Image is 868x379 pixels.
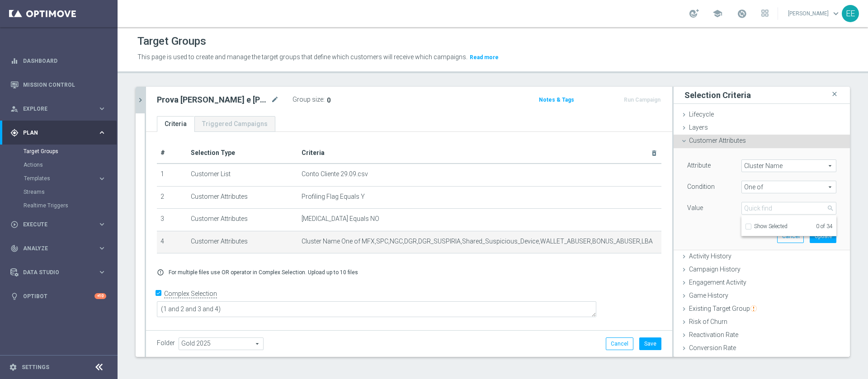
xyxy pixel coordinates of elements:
span: Templates [24,176,89,181]
span: Existing Target Group [689,305,757,312]
label: Value [687,204,703,212]
button: play_circle_outline Execute keyboard_arrow_right [10,221,107,228]
div: Analyze [10,244,98,253]
span: Criteria [302,149,325,156]
span: Risk of Churn [689,318,727,325]
div: Data Studio keyboard_arrow_right [10,269,107,276]
span: Execute [23,222,98,227]
span: search [827,205,834,212]
td: Customer Attributes [187,186,298,209]
th: Selection Type [187,143,298,164]
i: keyboard_arrow_right [98,128,106,137]
span: Campaign History [689,266,741,273]
span: Activity History [689,253,731,260]
lable: Condition [687,183,715,190]
i: equalizer [10,57,19,65]
p: For multiple files use OR operator in Complex Selection. Upload up to 10 files [169,269,358,276]
div: Optibot [10,284,106,308]
div: Execute [10,220,98,229]
h3: Selection Criteria [684,90,751,100]
i: track_changes [10,244,19,253]
i: person_search [10,105,19,113]
button: gps_fixed Plan keyboard_arrow_right [10,129,107,136]
button: track_changes Analyze keyboard_arrow_right [10,245,107,252]
div: EE [842,5,859,22]
a: Triggered Campaigns [194,116,275,132]
a: [PERSON_NAME]keyboard_arrow_down [787,7,842,20]
span: Lifecycle [689,111,714,118]
button: lightbulb Optibot +10 [10,293,107,300]
span: Plan [23,130,98,136]
i: keyboard_arrow_right [98,104,106,113]
button: Notes & Tags [538,95,575,105]
i: close [830,88,839,100]
label: Folder [157,339,175,347]
a: Optibot [23,284,94,308]
a: Streams [24,188,94,196]
i: play_circle_outline [10,220,19,229]
span: 0 of 34 [788,223,833,231]
span: Reactivation Rate [689,331,738,338]
div: Templates [24,176,98,181]
div: Dashboard [10,49,106,73]
th: # [157,143,187,164]
span: Explore [23,106,98,112]
div: Data Studio [10,268,98,276]
td: 4 [157,231,187,253]
span: Data Studio [23,270,98,275]
i: gps_fixed [10,129,19,137]
i: settings [9,363,17,371]
button: equalizer Dashboard [10,57,107,65]
i: chevron_right [136,96,145,104]
span: Engagement Activity [689,279,746,286]
td: 1 [157,164,187,186]
lable: Attribute [687,162,711,169]
span: Conversion Rate [689,344,736,351]
label: : [323,96,325,103]
label: Group size [292,96,323,103]
span: Profiling Flag Equals Y [302,193,365,201]
i: keyboard_arrow_right [98,174,106,183]
span: Analyze [23,246,98,251]
div: Streams [24,185,117,199]
a: Mission Control [23,73,106,97]
a: Target Groups [24,148,94,155]
a: Settings [22,365,49,370]
a: Criteria [157,116,194,132]
td: 2 [157,186,187,209]
td: Customer Attributes [187,209,298,231]
span: Customer Attributes [689,137,746,144]
td: Customer Attributes [187,231,298,253]
div: +10 [94,293,106,299]
i: delete_forever [651,150,658,157]
i: keyboard_arrow_right [98,220,106,229]
button: Read more [469,52,500,62]
div: Plan [10,129,98,137]
div: Templates [24,172,117,185]
span: Game History [689,292,728,299]
td: Customer List [187,164,298,186]
button: chevron_right [136,87,145,113]
input: Quick find [741,202,836,215]
span: Show Selected [754,223,788,229]
button: Cancel [777,230,804,243]
button: person_search Explore keyboard_arrow_right [10,105,107,112]
button: Save [639,337,661,350]
label: Complex Selection [164,290,217,298]
a: Actions [24,161,94,168]
button: Cancel [606,337,633,350]
i: lightbulb [10,292,19,300]
button: Mission Control [10,81,107,89]
h1: Target Groups [137,35,206,48]
a: Realtime Triggers [24,202,94,209]
i: mode_edit [271,94,279,105]
span: [MEDICAL_DATA] Equals NO [302,215,379,223]
span: This page is used to create and manage the target groups that define which customers will receive... [137,53,467,61]
i: keyboard_arrow_right [98,268,106,276]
